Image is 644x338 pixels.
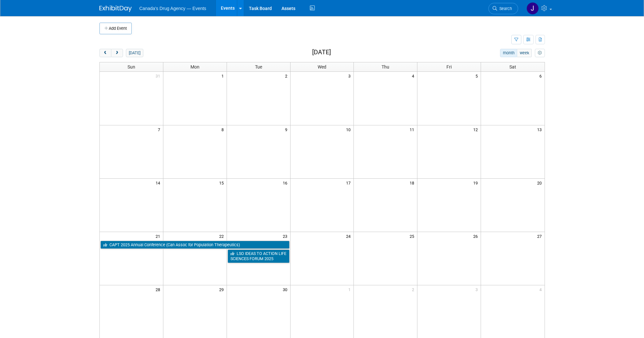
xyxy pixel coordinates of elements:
[99,23,132,34] button: Add Event
[535,49,545,57] button: myCustomButton
[538,51,542,55] i: Personalize Calendar
[409,232,417,240] span: 25
[475,285,481,293] span: 3
[537,125,545,133] span: 13
[500,49,517,57] button: month
[509,64,516,69] span: Sat
[99,5,132,12] img: ExhibitDay
[318,64,326,69] span: Wed
[155,72,163,80] span: 31
[409,179,417,187] span: 18
[221,125,227,133] span: 8
[345,125,353,133] span: 10
[219,285,227,293] span: 29
[155,232,163,240] span: 21
[345,179,353,187] span: 17
[128,64,135,69] span: Sun
[111,49,123,57] button: next
[126,49,143,57] button: [DATE]
[526,2,539,15] img: Jessica Gerwing
[539,285,545,293] span: 4
[345,232,353,240] span: 24
[282,179,290,187] span: 16
[475,72,481,80] span: 5
[284,125,290,133] span: 9
[539,72,545,80] span: 6
[537,179,545,187] span: 20
[411,72,417,80] span: 4
[228,249,290,263] a: LSO IDEAS TO ACTION LIFE SCIENCES FORUM 2025
[473,179,481,187] span: 19
[219,232,227,240] span: 22
[409,125,417,133] span: 11
[155,179,163,187] span: 14
[497,6,512,11] span: Search
[282,285,290,293] span: 30
[99,49,111,57] button: prev
[155,285,163,293] span: 28
[473,232,481,240] span: 26
[312,49,331,56] h2: [DATE]
[382,64,389,69] span: Thu
[488,3,518,14] a: Search
[446,64,452,69] span: Fri
[348,72,353,80] span: 3
[282,232,290,240] span: 23
[517,49,532,57] button: week
[537,232,545,240] span: 27
[157,125,163,133] span: 7
[348,285,353,293] span: 1
[284,72,290,80] span: 2
[221,72,227,80] span: 1
[411,285,417,293] span: 2
[473,125,481,133] span: 12
[139,6,206,11] span: Canada's Drug Agency — Events
[100,241,290,249] a: CAPT 2025 Annual Conference (Can Assoc for Population Therapeutics)
[255,64,262,69] span: Tue
[190,64,199,69] span: Mon
[219,179,227,187] span: 15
